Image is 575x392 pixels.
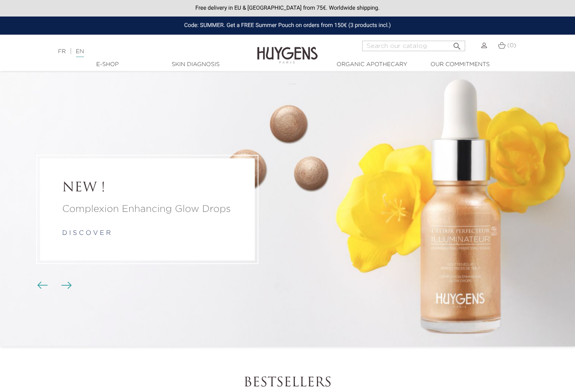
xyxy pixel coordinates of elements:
[257,34,318,65] img: Huygens
[332,60,412,69] a: Organic Apothecary
[62,230,111,236] a: d i s c o v e r
[362,41,465,51] input: Search
[420,60,500,69] a: Our commitments
[63,375,512,391] h2: Bestsellers
[40,280,67,292] div: Carousel buttons
[155,60,236,69] a: Skin Diagnosis
[54,47,234,56] div: |
[76,49,84,57] a: EN
[452,39,462,49] i: 
[507,43,516,48] span: (0)
[62,180,233,196] a: NEW !
[450,38,464,49] button: 
[58,49,66,54] a: FR
[62,202,233,216] a: Complexion Enhancing Glow Drops
[67,60,148,69] a: E-Shop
